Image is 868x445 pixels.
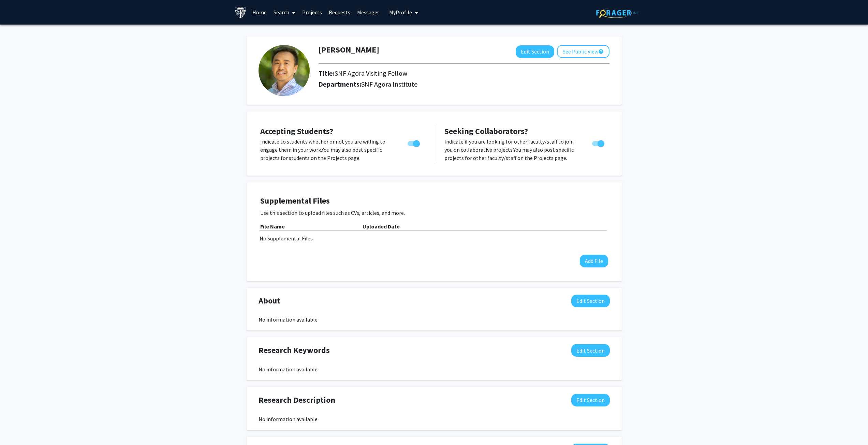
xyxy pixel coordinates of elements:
[444,137,579,162] p: Indicate if you are looking for other faculty/staff to join you on collaborative projects. You ma...
[596,8,639,18] img: ForagerOne Logo
[249,0,270,24] a: Home
[235,6,247,18] img: Johns Hopkins University Logo
[571,394,610,406] button: Edit Research Description
[516,45,554,58] button: Edit Section
[598,47,604,56] mat-icon: help
[259,415,610,423] div: No information available
[259,45,310,96] img: Profile Picture
[270,0,299,24] a: Search
[259,365,610,373] div: No information available
[259,295,280,307] span: About
[260,137,395,162] p: Indicate to students whether or not you are willing to engage them in your work. You may also pos...
[260,234,609,242] div: No Supplemental Files
[299,0,325,24] a: Projects
[260,126,333,136] span: Accepting Students?
[363,223,400,230] b: Uploaded Date
[313,80,615,88] h2: Departments:
[589,137,608,148] div: Toggle
[319,45,379,55] h1: [PERSON_NAME]
[259,344,330,356] span: Research Keywords
[571,344,610,357] button: Edit Research Keywords
[260,196,608,206] h4: Supplemental Files
[335,69,407,77] span: SNF Agora Visiting Fellow
[259,394,335,406] span: Research Description
[405,137,424,148] div: Toggle
[325,0,354,24] a: Requests
[444,126,528,136] span: Seeking Collaborators?
[319,69,407,77] h2: Title:
[259,315,610,324] div: No information available
[389,9,412,16] span: My Profile
[557,45,609,58] button: See Public View
[260,223,285,230] b: File Name
[580,255,608,267] button: Add File
[571,295,610,307] button: Edit About
[354,0,383,24] a: Messages
[260,209,608,217] p: Use this section to upload files such as CVs, articles, and more.
[361,80,417,88] span: SNF Agora Institute
[5,414,29,440] iframe: Chat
